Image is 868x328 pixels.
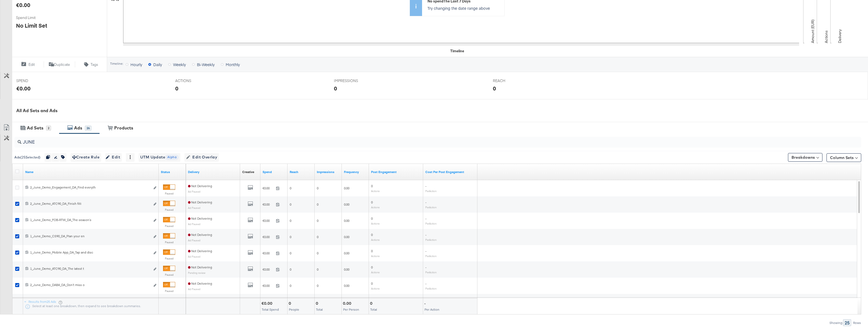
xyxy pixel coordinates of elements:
span: 0 [317,267,318,271]
span: 0 [290,251,291,255]
span: 0.00 [344,219,349,223]
a: Ad Name. [25,170,157,174]
sub: Ad Paused [188,239,200,242]
span: 0 [371,200,373,204]
span: Hourly [130,62,142,67]
sub: Actions [371,206,380,209]
span: 0 [290,202,291,206]
span: ACTIONS [175,78,216,83]
div: €0.00 [261,301,274,306]
span: Per Action [425,307,439,311]
div: 1_June_Demo_FOB-RTW_DA_The season’s [30,218,150,222]
div: 1_June_Demo_ATC90_DA_The latest t [30,267,150,271]
div: 2_June_Demo_DABA_DA_Don’t miss o [30,283,150,287]
sub: Per Action [425,238,436,241]
span: 0 [317,219,318,223]
span: - [425,200,426,204]
label: Paused [163,224,175,228]
span: Not Delivering [188,184,212,188]
div: 0 [289,301,293,306]
span: 0.00 [344,267,349,271]
span: 0 [317,251,318,255]
span: €0.00 [263,267,274,271]
sub: Per Action [425,254,436,258]
span: Total [370,307,377,311]
span: UTM Update [140,154,179,161]
span: Edit Overlay [186,154,217,161]
span: Spend Limit [16,15,57,20]
span: €0.00 [263,235,274,239]
span: 0 [371,216,373,220]
a: Shows the creative associated with your ad. [242,170,254,174]
sub: Ad Paused [188,206,200,209]
div: Timeline: [110,62,123,66]
span: SPEND [16,78,57,83]
button: Column Sets [826,153,861,162]
span: Edit [107,154,120,161]
div: 0 [370,301,374,306]
div: Rows [853,321,861,325]
span: 0.00 [344,284,349,288]
div: €0.00 [16,1,30,9]
span: 0 [371,184,373,188]
sub: Per Action [425,206,436,209]
span: 0.00 [344,202,349,206]
span: 0.00 [344,251,349,255]
div: Creative [242,170,254,174]
span: Not Delivering [188,200,212,204]
div: No Limit Set [16,22,47,30]
div: 0 [316,301,320,306]
a: The number of people your ad was served to. [290,170,312,174]
button: Duplicate [44,61,75,68]
span: Edit [28,62,35,67]
span: 0 [290,267,291,271]
sub: Per Action [425,287,436,290]
span: Weekly [173,62,186,67]
sub: Actions [371,222,380,225]
sub: Ad Paused [188,190,200,193]
span: 0.00 [344,186,349,190]
span: 0 [371,281,373,285]
button: Edit [12,61,44,68]
span: 0.00 [344,235,349,239]
sub: Actions [371,189,380,193]
span: Total [316,307,323,311]
span: 0 [371,233,373,237]
div: Ads ( 25 Selected) [14,155,40,160]
button: Tags [75,61,107,68]
sub: Actions [371,287,380,290]
label: Paused [163,241,175,244]
span: Not Delivering [188,249,212,253]
span: €0.00 [263,219,274,223]
div: 25 [843,319,851,326]
a: The number of times your ad was served. On mobile apps an ad is counted as served the first time ... [317,170,340,174]
a: Shows the current state of your Ad. [161,170,184,174]
div: 2_June_Demo_ATC90_DA_Finish filli [30,202,150,206]
span: Total Spend [262,307,279,311]
span: 0 [317,186,318,190]
span: - [425,281,426,285]
sub: Actions [371,254,380,258]
sub: Ad Paused [188,255,200,258]
div: Products [114,125,133,131]
span: Daily [153,62,162,67]
input: Search Ad Name, ID or Objective [21,135,781,145]
span: Alpha [165,155,179,160]
div: Ads [74,125,82,131]
div: 2_June_Demo_Engagement_DA_Find everyth [30,185,150,190]
span: Not Delivering [188,216,212,220]
button: Edit [105,153,122,162]
span: €0.00 [263,284,274,288]
label: Paused [163,273,175,277]
div: - [424,301,427,306]
sub: Actions [371,238,380,241]
span: 0 [290,186,291,190]
sub: Per Action [425,189,436,193]
span: - [425,216,426,220]
span: Monthly [226,62,240,67]
span: Duplicate [54,62,70,67]
a: The average number of times your ad was served to each person. [344,170,367,174]
span: 0 [371,265,373,269]
sub: Ad Paused [188,222,200,226]
div: 0 [334,85,337,92]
